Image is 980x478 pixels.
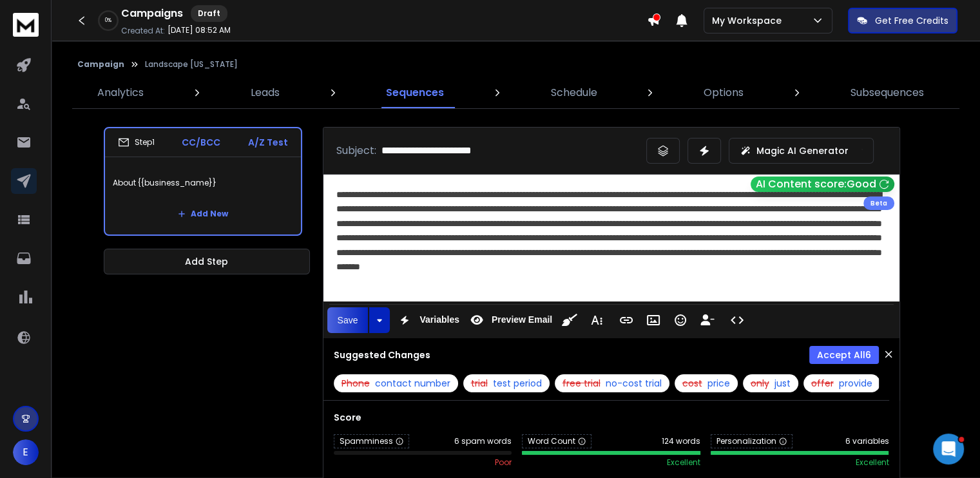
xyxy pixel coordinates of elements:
[551,85,597,100] p: Schedule
[662,436,700,446] span: 124 words
[704,85,744,100] p: Options
[465,307,555,333] button: Preview Email
[875,14,948,27] p: Get Free Credits
[614,307,639,333] button: Insert Link (Ctrl+K)
[707,377,730,390] span: price
[90,77,151,108] a: Analytics
[845,436,889,446] span: 6 variables
[336,143,376,158] p: Subject:
[809,346,879,364] button: Accept All6
[855,457,889,468] span: excellent
[454,436,512,446] span: 6 spam words
[493,377,542,390] span: test period
[251,85,280,100] p: Leads
[489,314,555,325] span: Preview Email
[13,439,39,465] button: E
[392,307,462,333] button: Variables
[104,249,310,274] button: Add Step
[729,138,874,164] button: Magic AI Generator
[843,77,932,108] a: Subsequences
[243,77,287,108] a: Leads
[417,314,462,325] span: Variables
[104,127,302,236] li: Step1CC/BCCA/Z TestAbout {{business_name}}Add New
[118,137,155,148] div: Step 1
[712,14,787,27] p: My Workspace
[121,6,183,21] h1: Campaigns
[606,377,662,390] span: no-cost trial
[811,377,834,390] span: offer
[113,165,293,201] p: About {{business_name}}
[751,177,894,192] button: AI Content score:Good
[248,136,288,149] p: A/Z Test
[168,201,238,227] button: Add New
[756,144,849,157] p: Magic AI Generator
[863,196,894,210] div: Beta
[471,377,488,390] span: trial
[145,59,238,70] p: Landscape [US_STATE]
[77,59,124,70] button: Campaign
[13,13,39,37] img: logo
[725,307,749,333] button: Code View
[97,85,144,100] p: Analytics
[695,307,720,333] button: Insert Unsubscribe Link
[327,307,369,333] button: Save
[667,457,700,468] span: excellent
[850,85,924,100] p: Subsequences
[933,434,964,464] iframe: Intercom live chat
[522,434,591,448] span: Word Count
[334,434,409,448] span: Spamminess
[774,377,791,390] span: just
[557,307,582,333] button: Clean HTML
[495,457,512,468] span: poor
[386,85,444,100] p: Sequences
[375,377,450,390] span: contact number
[839,377,872,390] span: provide
[168,25,231,35] p: [DATE] 08:52 AM
[543,77,605,108] a: Schedule
[711,434,793,448] span: Personalization
[378,77,452,108] a: Sequences
[751,377,769,390] span: only
[105,17,111,24] p: 0 %
[121,26,165,36] p: Created At:
[562,377,600,390] span: free trial
[182,136,220,149] p: CC/BCC
[584,307,609,333] button: More Text
[848,8,957,33] button: Get Free Credits
[334,411,889,424] h3: Score
[191,5,227,22] div: Draft
[682,377,702,390] span: cost
[334,349,430,361] h3: Suggested Changes
[341,377,370,390] span: Phone
[696,77,751,108] a: Options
